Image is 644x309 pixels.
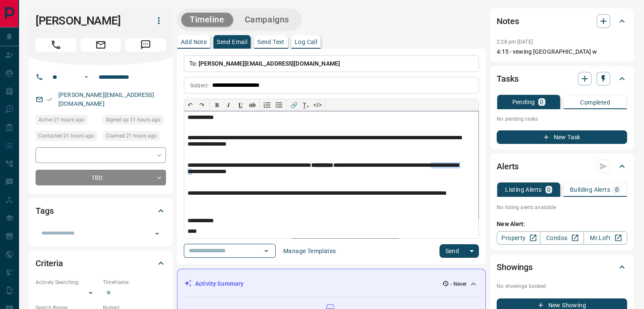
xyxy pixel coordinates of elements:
[497,257,627,277] div: Showings
[39,116,84,124] span: Active 21 hours ago
[547,187,550,193] p: 0
[103,131,166,143] div: Tue Oct 14 2025
[238,102,243,108] span: 𝐔
[106,132,157,140] span: Claimed 21 hours ago
[184,276,478,292] div: Activity Summary- Never
[181,13,233,27] button: Timeline
[497,14,519,28] h2: Notes
[261,99,273,111] button: Numbered list
[181,39,207,45] p: Add Note
[36,14,139,28] h1: [PERSON_NAME]
[36,204,53,218] h2: Tags
[512,99,535,105] p: Pending
[451,280,467,288] p: - Never
[497,72,518,86] h2: Tasks
[36,279,99,286] p: Actively Searching:
[106,116,160,124] span: Signed up 21 hours ago
[36,257,63,270] h2: Criteria
[570,187,610,193] p: Building Alerts
[497,204,627,211] p: No listing alerts available
[196,99,208,111] button: ↷
[236,13,298,27] button: Campaigns
[260,245,272,257] button: Open
[273,99,285,111] button: Bullet list
[39,132,94,140] span: Contacted 21 hours ago
[195,279,243,288] p: Activity Summary
[36,38,76,52] span: Call
[249,102,256,108] s: ab
[278,244,341,258] button: Manage Templates
[497,282,627,290] p: No showings booked
[288,99,300,111] button: 🔗
[199,60,340,67] span: [PERSON_NAME][EMAIL_ADDRESS][DOMAIN_NAME]
[300,99,312,111] button: T̲ₓ
[81,72,91,82] button: Open
[36,201,166,221] div: Tags
[497,220,627,229] p: New Alert:
[497,11,627,31] div: Notes
[103,115,166,127] div: Tue Oct 14 2025
[439,244,464,258] button: Send
[583,231,627,245] a: Mr.Loft
[47,97,53,102] svg: Email Verified
[257,39,285,45] p: Send Text
[505,187,542,193] p: Listing Alerts
[125,38,166,52] span: Message
[184,99,196,111] button: ↶
[36,170,166,185] div: TBD
[80,38,121,52] span: Email
[151,228,163,240] button: Open
[295,39,317,45] p: Log Call
[217,39,247,45] p: Send Email
[580,99,610,105] p: Completed
[36,131,99,143] div: Tue Oct 14 2025
[497,231,540,245] a: Property
[36,253,166,273] div: Criteria
[211,99,223,111] button: 𝐁
[497,39,533,45] p: 2:28 pm [DATE]
[103,279,166,286] p: Timeframe:
[36,115,99,127] div: Tue Oct 14 2025
[497,113,627,125] p: No pending tasks
[58,91,154,107] a: [PERSON_NAME][EMAIL_ADDRESS][DOMAIN_NAME]
[497,69,627,89] div: Tasks
[439,244,479,258] div: split button
[497,130,627,144] button: New Task
[223,99,235,111] button: 𝑰
[540,231,583,245] a: Condos
[497,160,519,173] h2: Alerts
[184,55,479,72] p: To:
[497,47,627,56] p: 4:15 - vewing [GEOGRAPHIC_DATA] w
[615,187,619,193] p: 0
[497,156,627,177] div: Alerts
[497,260,533,274] h2: Showings
[190,82,209,89] p: Subject:
[246,99,258,111] button: ab
[235,99,246,111] button: 𝐔
[312,99,323,111] button: </>
[540,99,543,105] p: 0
